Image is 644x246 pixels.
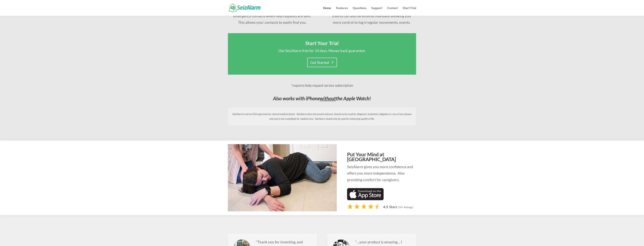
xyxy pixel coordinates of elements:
[232,6,313,26] div: Your location is captured and sent to your emergency contacts when help requests are sent. This a...
[403,7,416,16] a: Start Trial
[353,7,366,16] a: Questions
[291,83,353,87] em: *requires help request service subscription
[239,41,405,48] h2: Start Your Trial
[347,188,384,200] img: Download on App Store
[320,95,336,101] span: without
[331,6,412,26] p: Logs are kept of all requests for your records. Events can also be entered manually allowing you ...
[239,48,405,54] p: Use SeizAlarm free for 14 days. Money back guarantee.
[387,7,398,16] a: Contact
[347,197,384,201] a: Download seizure detection app on the App Store
[229,4,260,12] img: SeizAlarm
[323,7,331,16] a: Home
[371,7,382,16] a: Support
[347,152,416,164] h2: Put Your Mind at [GEOGRAPHIC_DATA]
[347,203,416,211] img: app-store-rating-stars
[347,164,416,183] p: SeizAlarm gives you more confidence and offers you more independence. Also providing comfort for ...
[273,95,371,101] em: Also works with iPhone the Apple Watch!
[228,144,337,211] img: Caregiver providing help after seizure
[232,113,412,120] em: SeizAlarm is not an FDA approved nor cleared medical device. SeizAlarm does not prevent seizures,...
[336,7,348,16] a: Features
[307,58,337,67] a: Get Started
